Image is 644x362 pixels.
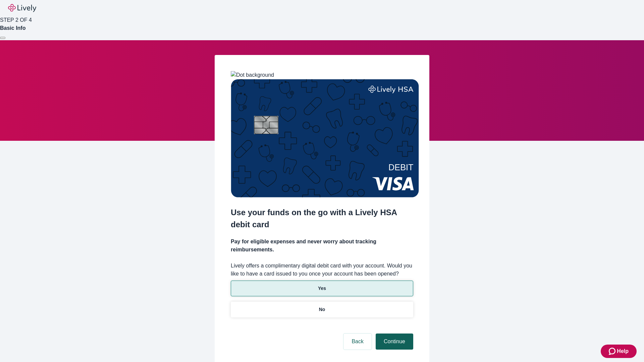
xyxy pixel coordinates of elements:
[231,302,413,317] button: No
[231,281,413,296] button: Yes
[609,347,617,355] svg: Zendesk support icon
[376,334,413,350] button: Continue
[319,306,325,313] p: No
[617,347,629,355] span: Help
[231,262,413,278] label: Lively offers a complimentary digital debit card with your account. Would you like to have a card...
[231,71,274,79] img: Dot background
[8,4,36,12] img: Lively
[343,334,372,350] button: Back
[231,79,419,197] img: Debit card
[318,285,326,292] p: Yes
[601,345,637,358] button: Zendesk support iconHelp
[231,238,413,254] h4: Pay for eligible expenses and never worry about tracking reimbursements.
[231,206,413,231] h2: Use your funds on the go with a Lively HSA debit card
